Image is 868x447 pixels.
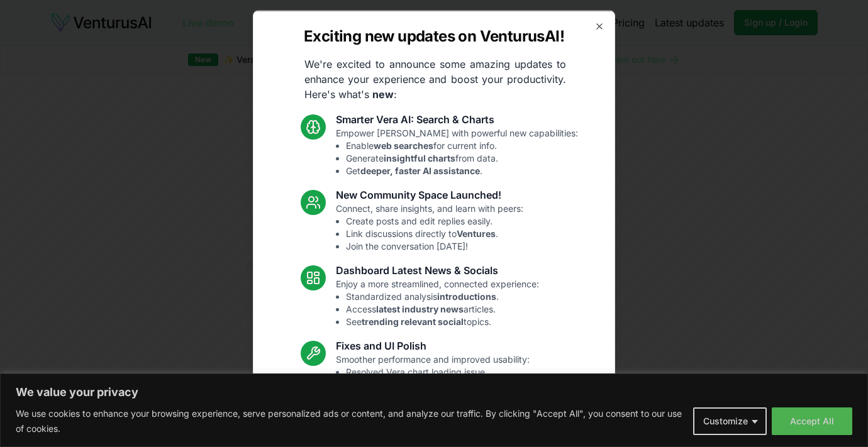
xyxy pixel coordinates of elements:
p: Connect, share insights, and learn with peers: [336,202,523,252]
p: We're excited to announce some amazing updates to enhance your experience and boost your producti... [294,56,576,101]
strong: insightful charts [384,152,455,163]
li: Get . [346,164,578,177]
h3: Smarter Vera AI: Search & Charts [336,111,578,126]
p: Enjoy a more streamlined, connected experience: [336,277,539,328]
li: Link discussions directly to . [346,227,523,240]
li: Resolved Vera chart loading issue. [346,365,530,378]
strong: web searches [374,140,433,150]
li: Access articles. [346,302,539,315]
strong: trending relevant social [362,316,464,326]
li: Enable for current info. [346,139,578,152]
li: Standardized analysis . [346,290,539,302]
strong: latest industry news [376,303,464,314]
h3: Fixes and UI Polish [336,338,530,353]
strong: new [372,87,394,100]
li: See topics. [346,315,539,328]
strong: deeper, faster AI assistance [360,165,480,175]
li: Create posts and edit replies easily. [346,214,523,227]
h2: Exciting new updates on VenturusAI! [304,26,564,46]
h3: New Community Space Launched! [336,187,523,202]
li: Enhanced overall UI consistency. [346,390,530,403]
p: Smoother performance and improved usability: [336,353,530,403]
h3: Dashboard Latest News & Socials [336,262,539,277]
strong: Ventures [457,228,496,238]
li: Join the conversation [DATE]! [346,240,523,252]
strong: introductions [437,290,496,301]
p: Empower [PERSON_NAME] with powerful new capabilities: [336,126,578,177]
li: Fixed mobile chat & sidebar glitches. [346,378,530,390]
li: Generate from data. [346,152,578,164]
